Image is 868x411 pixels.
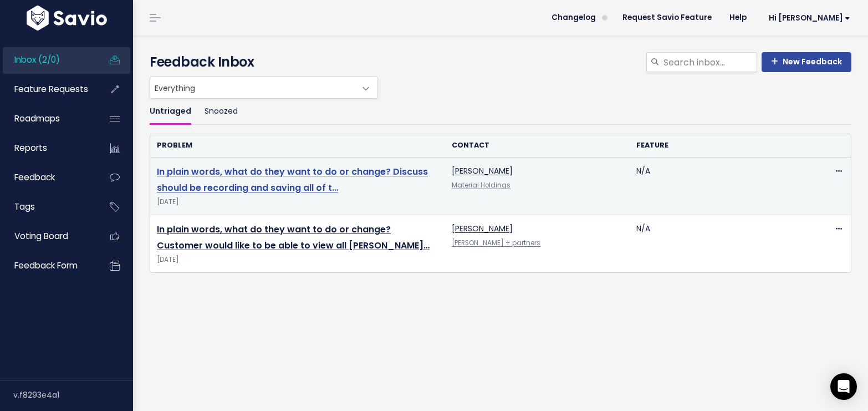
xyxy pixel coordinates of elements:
[3,135,92,161] a: Reports
[3,224,92,249] a: Voting Board
[157,223,430,252] a: In plain words, what do they want to do or change? Customer would like to be able to view all [PE...
[3,47,92,73] a: Inbox (2/0)
[150,134,445,157] th: Problem
[762,52,851,72] a: New Feedback
[157,254,438,266] span: [DATE]
[14,171,55,183] span: Feedback
[150,77,378,99] span: Everything
[14,54,60,65] span: Inbox (2/0)
[157,196,438,208] span: [DATE]
[3,165,92,190] a: Feedback
[630,134,814,157] th: Feature
[452,223,513,234] a: [PERSON_NAME]
[3,253,92,278] a: Feedback form
[157,165,428,194] a: In plain words, what do they want to do or change? Discuss should be recording and saving all of t…
[445,134,630,157] th: Contact
[3,77,92,102] a: Feature Requests
[614,9,721,26] a: Request Savio Feature
[13,380,133,409] div: v.f8293e4a1
[755,9,859,27] a: Hi [PERSON_NAME]
[205,99,238,125] a: Snoozed
[769,14,850,22] span: Hi [PERSON_NAME]
[452,181,510,190] a: Material Holdings
[452,165,513,176] a: [PERSON_NAME]
[630,215,814,273] td: N/A
[721,9,755,26] a: Help
[14,142,47,154] span: Reports
[630,158,814,215] td: N/A
[150,52,851,72] h4: Feedback Inbox
[14,201,35,212] span: Tags
[150,99,191,125] a: Untriaged
[150,77,355,98] span: Everything
[150,99,851,125] ul: Filter feature requests
[14,113,60,124] span: Roadmaps
[14,260,78,271] span: Feedback form
[3,194,92,220] a: Tags
[662,52,757,72] input: Search inbox...
[3,106,92,131] a: Roadmaps
[552,14,596,22] span: Changelog
[24,6,110,31] img: logo-white.9d6f32f41409.svg
[14,83,88,95] span: Feature Requests
[830,373,857,400] div: Open Intercom Messenger
[452,239,540,247] a: [PERSON_NAME] + partners
[14,230,68,242] span: Voting Board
